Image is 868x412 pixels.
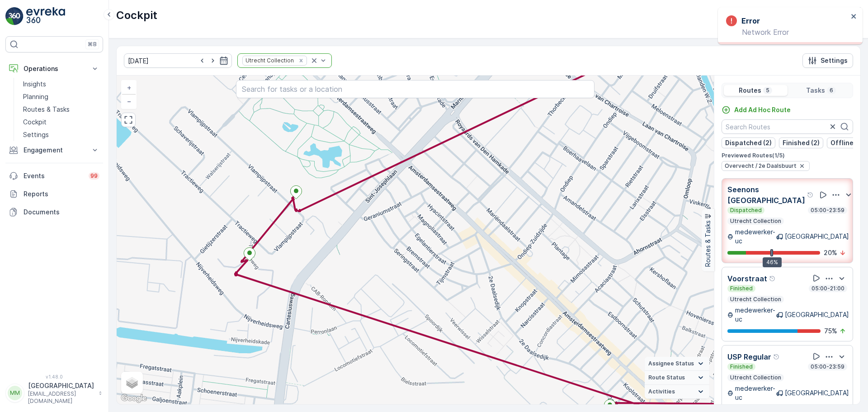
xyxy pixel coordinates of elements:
[725,162,797,170] span: Overvecht / 2e Daalsbuurt
[24,146,85,155] p: Engagement
[122,81,136,95] a: Zoom In
[851,13,857,21] button: close
[243,56,295,65] div: Utrecht Collection
[722,119,853,134] input: Search Routes
[729,207,763,214] p: Dispatched
[773,353,780,360] div: Help Tooltip Icon
[824,248,837,257] p: 20 %
[19,103,103,116] a: Routes & Tasks
[24,208,99,217] p: Documents
[722,152,853,159] p: Previewed Routes ( 1 / 5 )
[296,57,306,64] div: Remove Utrecht Collection
[763,257,782,267] div: 46%
[727,184,805,206] p: Seenons [GEOGRAPHIC_DATA]
[741,15,760,26] h3: Error
[648,374,685,381] span: Route Status
[734,105,791,114] p: Add Ad Hoc Route
[648,388,675,395] span: Activities
[127,97,132,105] span: −
[5,60,103,78] button: Operations
[830,138,863,147] p: Offline (1)
[827,137,866,148] button: Offline (1)
[5,203,103,221] a: Documents
[5,141,103,159] button: Engagement
[122,95,136,108] a: Zoom Out
[24,189,99,199] p: Reports
[810,363,845,370] p: 05:00-23:59
[727,351,771,362] p: USP Regular
[769,275,776,282] div: Help Tooltip Icon
[722,137,775,148] button: Dispatched (2)
[779,137,823,148] button: Finished (2)
[729,285,754,292] p: Finished
[703,220,712,267] p: Routes & Tasks
[648,360,694,367] span: Assignee Status
[783,138,820,147] p: Finished (2)
[824,327,837,336] p: 75 %
[729,374,782,381] p: Utrecht Collection
[729,296,782,303] p: Utrecht Collection
[735,227,776,246] p: medewerker-uc
[729,218,782,225] p: Utrecht Collection
[19,128,103,141] a: Settings
[127,84,131,91] span: +
[821,56,848,65] p: Settings
[725,138,772,147] p: Dispatched (2)
[5,381,103,405] button: MM[GEOGRAPHIC_DATA][EMAIL_ADDRESS][DOMAIN_NAME]
[19,116,103,128] a: Cockpit
[785,232,849,241] p: [GEOGRAPHIC_DATA]
[23,105,70,114] p: Routes & Tasks
[28,381,94,390] p: [GEOGRAPHIC_DATA]
[785,388,849,398] p: [GEOGRAPHIC_DATA]
[236,80,594,98] input: Search for tasks or a location
[119,393,149,404] a: Open this area in Google Maps (opens a new window)
[726,28,848,36] p: Network Error
[735,384,776,402] p: medewerker-uc
[122,373,142,393] a: Layers
[119,393,149,404] img: Google
[23,130,49,139] p: Settings
[116,8,157,23] p: Cockpit
[90,172,98,180] p: 99
[722,105,791,114] a: Add Ad Hoc Route
[88,41,97,48] p: ⌘B
[8,386,22,400] div: MM
[23,92,48,101] p: Planning
[811,285,845,292] p: 05:00-21:00
[645,357,709,371] summary: Assignee Status
[729,363,754,370] p: Finished
[23,80,46,89] p: Insights
[28,390,94,405] p: [EMAIL_ADDRESS][DOMAIN_NAME]
[124,53,232,68] input: dd/mm/yyyy
[802,53,853,68] button: Settings
[735,306,776,324] p: medewerker-uc
[5,374,103,379] span: v 1.48.0
[5,7,24,25] img: logo
[19,90,103,103] a: Planning
[24,171,83,180] p: Events
[5,167,103,185] a: Events99
[765,87,770,94] p: 5
[26,7,65,25] img: logo_light-DOdMpM7g.png
[739,86,761,95] p: Routes
[645,371,709,385] summary: Route Status
[645,385,709,399] summary: Activities
[806,86,825,95] p: Tasks
[19,78,103,90] a: Insights
[807,191,814,199] div: Help Tooltip Icon
[785,310,849,319] p: [GEOGRAPHIC_DATA]
[829,87,834,94] p: 6
[810,207,845,214] p: 05:00-23:59
[23,118,47,127] p: Cockpit
[5,185,103,203] a: Reports
[727,273,767,284] p: Voorstraat
[24,64,85,73] p: Operations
